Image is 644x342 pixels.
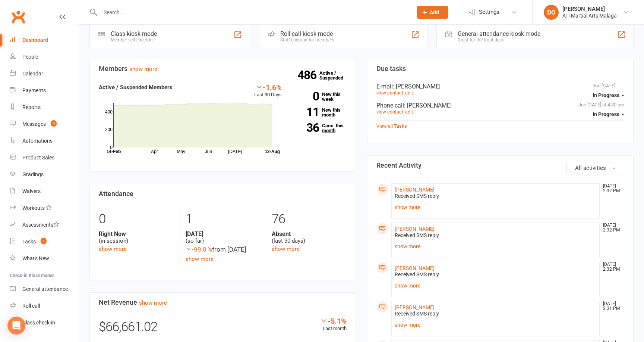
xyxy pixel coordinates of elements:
input: Search... [98,7,407,18]
a: show more [99,246,127,252]
div: Assessments [22,222,59,228]
div: Last month [320,317,347,333]
div: 0 [99,208,174,230]
h3: Members [99,65,347,72]
button: Add [417,6,448,19]
div: 1 [186,208,261,230]
div: Member self check-in [111,37,157,43]
span: Add [430,9,439,15]
a: 36Canx. this month [293,123,347,133]
div: Last 30 Days [254,83,282,99]
strong: 486 [297,69,319,81]
div: Roll call [22,303,40,309]
a: Tasks 2 [10,233,79,250]
div: Reports [22,104,41,110]
time: [DATE] 2:31 PM [599,301,624,311]
div: General attendance kiosk mode [458,30,540,37]
div: DO [544,5,559,20]
button: All activities [566,162,624,174]
div: $66,661.02 [99,317,347,341]
div: Automations [22,138,53,144]
a: show more [129,66,157,72]
a: 0New this week [293,92,347,102]
span: All activities [575,165,606,171]
strong: Absent [272,230,347,237]
div: Great for the front desk [458,37,540,43]
span: 2 [41,238,47,244]
div: 76 [272,208,347,230]
time: [DATE] 2:32 PM [599,262,624,272]
a: Workouts [10,200,79,217]
div: Class kiosk mode [111,30,157,37]
button: In Progress [593,108,624,121]
div: Received SMS reply [395,311,596,317]
a: show more [395,202,596,212]
div: Class check-in [22,320,55,326]
div: General attendance [22,286,68,292]
strong: Right Now [99,230,174,237]
div: Dashboard [22,37,48,43]
div: (so far) [186,230,261,245]
div: Open Intercom Messenger [7,317,25,335]
a: Calendar [10,65,79,82]
a: 11New this month [293,108,347,117]
span: In Progress [593,111,619,117]
a: Product Sales [10,149,79,166]
a: view contact [376,109,403,115]
div: Calendar [22,71,43,77]
div: Phone call [376,102,624,109]
div: Payments [22,87,46,93]
a: [PERSON_NAME] [395,226,435,232]
span: In Progress [593,92,619,98]
div: ATI Martial Arts Malaga [562,12,617,19]
a: General attendance kiosk mode [10,281,79,298]
a: [PERSON_NAME] [395,304,435,310]
div: Messages [22,121,46,127]
div: What's New [22,255,49,261]
a: edit [405,109,413,115]
div: Workouts [22,205,45,211]
span: : [PERSON_NAME] [393,83,441,90]
a: Class kiosk mode [10,314,79,331]
div: from [DATE] [186,245,261,255]
div: People [22,54,38,60]
div: -1.6% [254,83,282,91]
div: [PERSON_NAME] [562,6,617,12]
div: Gradings [22,171,44,177]
a: [PERSON_NAME] [395,265,435,271]
span: 4 [51,120,57,127]
a: 486Active / Suspended [319,65,352,86]
div: Staff check-in for members [280,37,334,43]
a: Clubworx [9,7,28,26]
a: View all Tasks [376,123,407,129]
div: E-mail [376,83,624,90]
a: People [10,49,79,65]
h3: Due tasks [376,65,624,72]
a: Reports [10,99,79,116]
strong: Active / Suspended Members [99,84,173,91]
strong: 36 [293,122,319,133]
a: show more [395,320,596,330]
a: show more [395,241,596,252]
a: [PERSON_NAME] [395,187,435,193]
a: view contact [376,90,403,96]
div: (last 30 days) [272,230,347,245]
a: show more [139,299,167,306]
a: Dashboard [10,32,79,49]
h3: Net Revenue [99,299,347,306]
time: [DATE] 2:32 PM [599,184,624,193]
div: -5.1% [320,317,347,325]
a: Assessments [10,217,79,233]
a: edit [405,90,413,96]
strong: [DATE] [186,230,261,237]
div: Received SMS reply [395,232,596,239]
a: Messages 4 [10,116,79,133]
a: Payments [10,82,79,99]
div: Roll call kiosk mode [280,30,334,37]
div: Received SMS reply [395,271,596,278]
a: Automations [10,133,79,149]
strong: 0 [293,91,319,102]
a: show more [272,246,300,252]
strong: 11 [293,106,319,118]
a: Waivers [10,183,79,200]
